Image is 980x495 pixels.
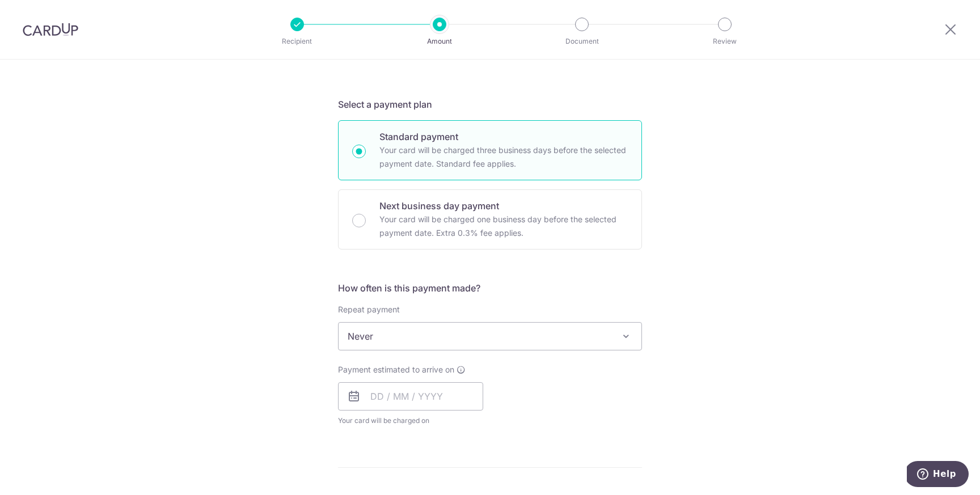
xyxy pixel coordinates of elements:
span: Your card will be charged on [338,415,483,426]
label: Repeat payment [338,304,400,315]
h5: How often is this payment made? [338,281,642,295]
span: Never [339,323,641,350]
p: Standard payment [379,130,628,143]
span: Payment estimated to arrive on [338,364,454,375]
p: Your card will be charged three business days before the selected payment date. Standard fee appl... [379,143,628,171]
h5: Select a payment plan [338,98,642,111]
p: Document [540,36,624,47]
input: DD / MM / YYYY [338,382,483,411]
span: Never [338,322,642,350]
p: Next business day payment [379,199,628,213]
p: Amount [398,36,481,47]
p: Recipient [255,36,339,47]
p: Your card will be charged one business day before the selected payment date. Extra 0.3% fee applies. [379,213,628,240]
p: Review [683,36,767,47]
img: CardUp [23,23,78,36]
iframe: Opens a widget where you can find more information [907,461,969,489]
